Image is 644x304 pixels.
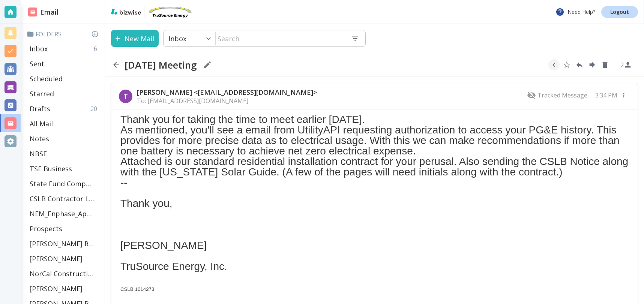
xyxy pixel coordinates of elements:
p: 6 [94,45,100,53]
button: Delete [599,59,611,70]
div: Scheduled [27,71,102,86]
div: Notes [27,131,102,146]
div: State Fund Compensation [27,176,102,191]
div: All Mail [27,116,102,131]
p: [PERSON_NAME] [30,284,83,293]
p: Prospects [30,224,62,233]
div: This email has not been opened yet [525,89,589,101]
p: Drafts [30,104,50,113]
p: [PERSON_NAME] <[EMAIL_ADDRESS][DOMAIN_NAME]> [137,88,317,97]
input: Search [216,31,345,46]
p: Logout [610,9,629,15]
p: NEM_Enphase_Applications [30,209,94,218]
p: Sent [30,59,44,68]
div: NEM_Enphase_Applications [27,206,102,221]
div: [PERSON_NAME] [27,251,102,266]
p: [PERSON_NAME] Residence [30,239,94,248]
p: Need Help? [555,7,595,16]
button: Forward [587,59,598,70]
p: TSE Business [30,164,72,173]
div: Sent [27,56,102,71]
p: T [123,92,128,101]
p: 2 [620,61,624,69]
div: TSE Business [27,161,102,176]
div: Prospects [27,221,102,236]
p: NorCal Construction [30,269,94,278]
p: CSLB Contractor License [30,194,94,203]
img: TruSource Energy, Inc. [147,6,192,18]
div: T[PERSON_NAME] <[EMAIL_ADDRESS][DOMAIN_NAME]>To: [EMAIL_ADDRESS][DOMAIN_NAME]This email has not b... [111,83,638,110]
p: Scheduled [30,74,63,83]
h2: Email [28,7,59,17]
p: To: [EMAIL_ADDRESS][DOMAIN_NAME] [137,97,317,105]
p: NBSE [30,149,47,158]
div: CSLB Contractor License [27,191,102,206]
div: Starred [27,86,102,101]
img: DashboardSidebarEmail.svg [28,7,37,16]
p: State Fund Compensation [30,179,94,188]
p: Starred [30,89,54,98]
div: [PERSON_NAME] Residence [27,236,102,251]
p: All Mail [30,119,53,128]
button: New Mail [111,30,159,47]
p: Folders [27,30,102,38]
p: 20 [90,105,100,113]
button: See Participants [617,56,635,74]
a: Logout [601,6,638,18]
p: Inbox [30,44,48,53]
div: NorCal Construction [27,266,102,281]
button: Reply [574,59,585,70]
p: 3:34 PM [595,91,617,99]
div: [PERSON_NAME] [27,281,102,296]
p: Inbox [168,34,186,43]
h2: [DATE] Meeting [125,59,197,71]
div: NBSE [27,146,102,161]
p: [PERSON_NAME] [30,254,83,263]
div: Inbox6 [27,41,102,56]
div: Drafts20 [27,101,102,116]
p: Tracked Message [527,91,587,100]
img: bizwise [111,9,141,15]
p: Notes [30,134,49,143]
